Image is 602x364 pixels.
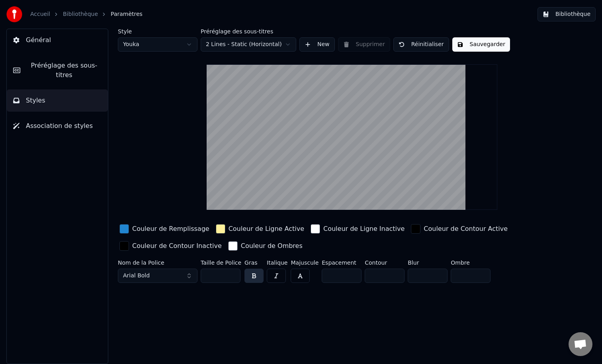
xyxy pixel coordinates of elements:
span: Styles [26,96,45,105]
span: Général [26,35,51,45]
a: Accueil [30,10,50,18]
button: Couleur de Remplissage [118,223,211,235]
label: Blur [408,260,448,265]
button: Sauvegarder [452,37,510,52]
span: Association de styles [26,121,93,131]
label: Gras [244,260,264,265]
a: Bibliothèque [63,10,98,18]
button: Styles [7,89,108,112]
button: Couleur de Contour Active [409,223,509,235]
img: youka [6,6,22,22]
button: Préréglage des sous-titres [7,54,108,86]
button: Couleur de Ombres [227,240,304,252]
label: Majuscule [291,260,319,265]
button: Couleur de Contour Inactive [118,240,223,252]
label: Contour [365,260,405,265]
button: New [299,37,335,52]
label: Espacement [322,260,362,265]
label: Italique [267,260,287,265]
span: Paramètres [111,10,143,18]
button: Association de styles [7,115,108,137]
button: Général [7,29,108,51]
span: Arial Bold [123,272,150,280]
label: Style [118,29,197,34]
a: Ouvrir le chat [569,332,592,356]
div: Couleur de Ombres [241,241,303,251]
button: Bibliothèque [537,7,596,21]
span: Préréglage des sous-titres [27,61,102,80]
label: Ombre [451,260,491,265]
div: Couleur de Ligne Active [229,224,304,234]
label: Nom de la Police [118,260,197,265]
button: Couleur de Ligne Active [214,223,306,235]
div: Couleur de Remplissage [132,224,209,234]
div: Couleur de Ligne Inactive [323,224,405,234]
label: Taille de Police [201,260,241,265]
div: Couleur de Contour Inactive [132,241,222,251]
label: Préréglage des sous-titres [201,29,296,34]
div: Couleur de Contour Active [424,224,508,234]
button: Couleur de Ligne Inactive [309,223,406,235]
button: Réinitialiser [393,37,449,52]
nav: breadcrumb [30,10,143,18]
